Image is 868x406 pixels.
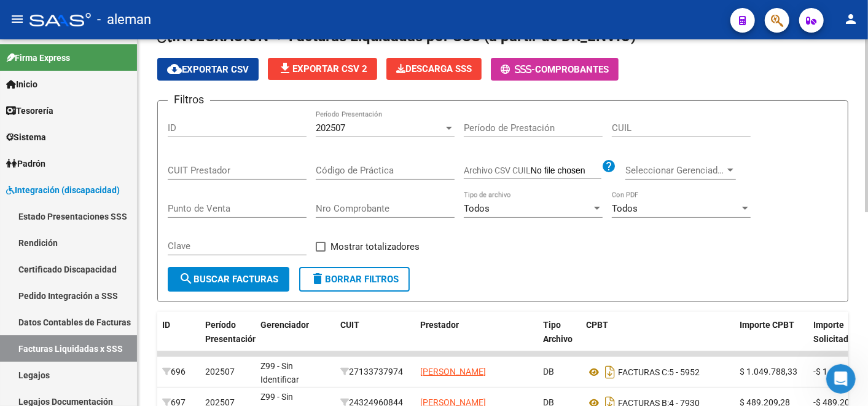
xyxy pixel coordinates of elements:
[278,63,367,74] span: Exportar CSV 2
[6,130,46,144] span: Sistema
[205,367,235,376] span: 202507
[538,312,581,366] datatable-header-cell: Tipo Archivo
[543,320,573,344] span: Tipo Archivo
[260,361,299,385] span: Z99 - Sin Identificar
[581,312,735,366] datatable-header-cell: CPBT
[157,312,200,366] datatable-header-cell: ID
[501,64,535,75] span: -
[157,58,259,81] button: Exportar CSV
[601,159,616,173] mat-icon: help
[813,320,853,344] span: Importe Solicitado
[200,312,256,366] datatable-header-cell: Período Presentación
[826,364,856,394] iframe: Intercom live chat
[420,367,486,376] span: [PERSON_NAME]
[6,183,120,197] span: Integración (discapacidad)
[740,320,794,330] span: Importe CPBT
[740,367,797,376] span: $ 1.049.788,33
[586,320,608,330] span: CPBT
[6,51,70,65] span: Firma Express
[167,62,182,76] mat-icon: cloud_download
[535,64,609,75] span: Comprobantes
[167,64,249,75] span: Exportar CSV
[415,312,538,366] datatable-header-cell: Prestador
[179,274,278,285] span: Buscar Facturas
[316,122,345,133] span: 202507
[162,365,195,379] div: 696
[256,312,335,366] datatable-header-cell: Gerenciador
[618,367,669,377] span: FACTURAS C:
[299,267,410,292] button: Borrar Filtros
[168,91,210,108] h3: Filtros
[205,320,257,344] span: Período Presentación
[278,61,292,76] mat-icon: file_download
[843,12,858,26] mat-icon: person
[340,365,410,379] div: 27133737974
[602,362,618,382] i: Descargar documento
[6,157,45,170] span: Padrón
[97,6,151,33] span: - aleman
[340,320,359,330] span: CUIT
[464,165,531,175] span: Archivo CSV CUIL
[168,267,289,292] button: Buscar Facturas
[491,58,619,81] button: -Comprobantes
[6,104,53,117] span: Tesorería
[625,165,725,176] span: Seleccionar Gerenciador
[179,271,194,286] mat-icon: search
[735,312,808,366] datatable-header-cell: Importe CPBT
[531,165,601,177] input: Archivo CSV CUIL
[543,367,554,376] span: DB
[310,271,325,286] mat-icon: delete
[10,12,25,26] mat-icon: menu
[386,58,482,80] button: Descarga SSS
[586,362,730,382] div: 5 - 5952
[612,203,638,214] span: Todos
[260,320,309,330] span: Gerenciador
[464,203,490,214] span: Todos
[310,274,399,285] span: Borrar Filtros
[396,63,472,74] span: Descarga SSS
[335,312,415,366] datatable-header-cell: CUIT
[330,239,420,254] span: Mostrar totalizadores
[6,78,37,91] span: Inicio
[162,320,170,330] span: ID
[268,58,377,80] button: Exportar CSV 2
[386,58,482,81] app-download-masive: Descarga masiva de comprobantes (adjuntos)
[420,320,459,330] span: Prestador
